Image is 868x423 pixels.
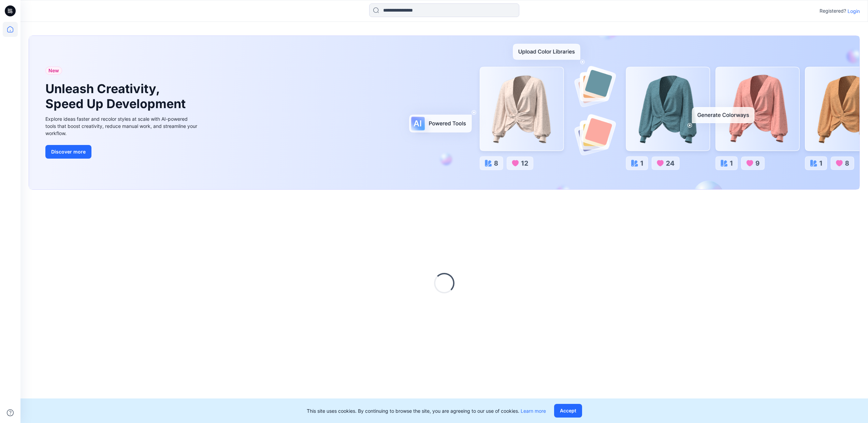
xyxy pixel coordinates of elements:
[45,145,199,159] a: Discover more
[820,7,846,15] p: Registered?
[554,404,582,418] button: Accept
[45,115,199,137] div: Explore ideas faster and recolor styles at scale with AI-powered tools that boost creativity, red...
[307,407,546,414] p: This site uses cookies. By continuing to browse the site, you are agreeing to our use of cookies.
[848,8,860,15] p: Login
[45,145,91,159] button: Discover more
[521,408,546,414] a: Learn more
[45,82,189,111] h1: Unleash Creativity, Speed Up Development
[48,67,59,75] span: New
